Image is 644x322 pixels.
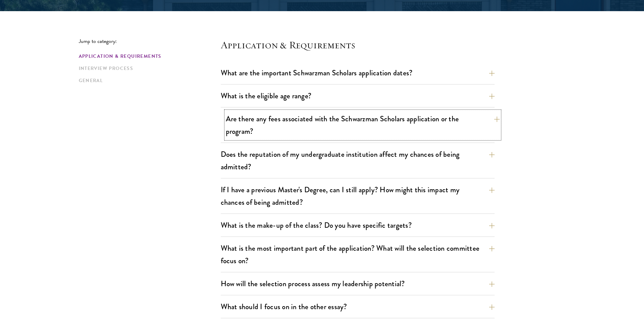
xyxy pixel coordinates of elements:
[221,218,495,233] button: What is the make-up of the class? Do you have specific targets?
[221,88,495,103] button: What is the eligible age range?
[79,77,217,84] a: General
[221,38,495,52] h4: Application & Requirements
[221,276,495,291] button: How will the selection process assess my leadership potential?
[221,241,495,268] button: What is the most important part of the application? What will the selection committee focus on?
[79,65,217,72] a: Interview Process
[221,182,495,210] button: If I have a previous Master's Degree, can I still apply? How might this impact my chances of bein...
[221,65,495,80] button: What are the important Schwarzman Scholars application dates?
[79,53,217,60] a: Application & Requirements
[79,38,221,44] p: Jump to category:
[221,299,495,314] button: What should I focus on in the other essay?
[221,147,495,174] button: Does the reputation of my undergraduate institution affect my chances of being admitted?
[226,111,500,139] button: Are there any fees associated with the Schwarzman Scholars application or the program?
